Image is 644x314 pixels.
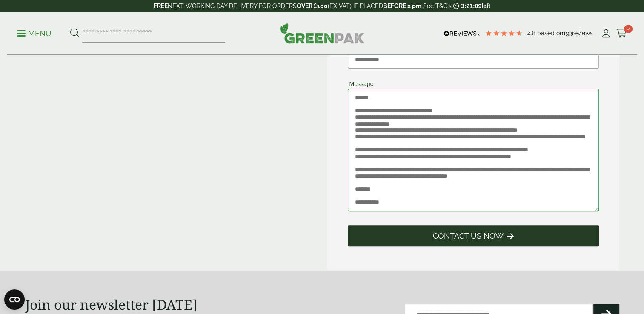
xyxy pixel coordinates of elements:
div: 4.8 Stars [485,29,523,37]
label: Message [348,81,374,87]
img: GreenPak Supplies [280,23,364,43]
span: 4.8 [527,30,537,37]
span: left [481,3,490,9]
strong: BEFORE 2 pm [383,3,421,9]
img: REVIEWS.io [444,31,481,37]
i: My Account [601,29,611,38]
strong: OVER £100 [297,3,328,9]
span: 3:21:09 [461,3,481,9]
a: Menu [17,29,52,37]
span: 0 [624,25,633,33]
span: 193 [563,30,572,37]
span: Based on [537,30,563,37]
button: Open CMP widget [4,289,25,310]
button: Contact Us Now [348,225,599,246]
a: See T&C's [423,3,452,9]
i: Cart [616,29,627,38]
a: 0 [616,27,627,40]
span: reviews [572,30,593,37]
strong: Join our newsletter [DATE] [25,295,197,314]
p: Menu [17,29,52,39]
strong: FREE [154,3,168,9]
span: Contact Us Now [433,231,504,241]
